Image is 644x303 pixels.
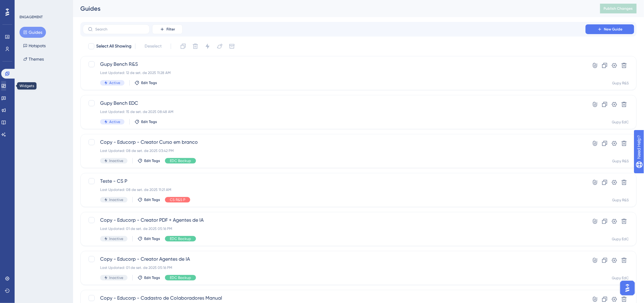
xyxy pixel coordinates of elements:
div: Last Updated: 01 de set. de 2025 05:16 PM [100,265,568,270]
div: Gupy R&S [612,198,629,203]
button: Edit Tags [135,80,157,85]
iframe: UserGuiding AI Assistant Launcher [618,279,637,297]
span: Gupy Bench EDC [100,100,568,107]
div: ENGAGEMENT [19,15,43,19]
div: Last Updated: 08 de set. de 2025 11:21 AM [100,187,568,192]
span: Inactive [109,275,123,280]
span: CS R&S P [170,197,185,202]
span: Gupy Bench R&S [100,61,568,68]
div: Last Updated: 08 de set. de 2025 03:42 PM [100,148,568,153]
span: Inactive [109,158,123,163]
button: New Guide [586,24,634,34]
span: Inactive [109,197,123,202]
div: Gupy EdC [612,237,629,241]
span: Copy - Educorp - Creator Curso em branco [100,139,568,146]
span: EDC Backup [170,275,191,280]
span: Copy - Educorp - Creator Agentes de IA [100,255,568,263]
span: EDC Backup [170,236,191,241]
span: Edit Tags [144,275,160,280]
button: Themes [19,54,47,65]
div: Guides [80,4,585,13]
button: Edit Tags [138,275,160,280]
span: Teste - CS P [100,178,568,185]
span: Need Help? [14,2,38,9]
button: Guides [19,27,46,38]
span: Edit Tags [144,158,160,163]
div: Last Updated: 15 de set. de 2025 08:48 AM [100,109,568,114]
span: Publish Changes [604,6,633,11]
div: Last Updated: 12 de set. de 2025 11:28 AM [100,70,568,75]
span: Active [109,80,120,85]
button: Filter [152,24,183,34]
span: EDC Backup [170,158,191,163]
div: Gupy EdC [612,276,629,280]
span: Edit Tags [144,197,160,202]
span: Active [109,119,120,124]
button: Edit Tags [138,158,160,163]
span: Copy - Educorp - Creator PDF + Agentes de IA [100,217,568,224]
div: Gupy EdC [612,120,629,125]
input: Search [95,27,145,31]
button: Edit Tags [135,119,157,124]
span: Copy - Educorp - Cadastro de Colaboradores Manual [100,294,568,302]
div: Gupy R&S [612,81,629,86]
button: Hotspots [19,40,49,51]
div: Gupy R&S [612,159,629,164]
span: Edit Tags [144,236,160,241]
span: Inactive [109,236,123,241]
button: Publish Changes [600,4,637,13]
span: Select All Showing [96,43,131,50]
span: New Guide [604,27,623,32]
button: Deselect [139,41,167,52]
button: Edit Tags [138,236,160,241]
div: Last Updated: 01 de set. de 2025 05:16 PM [100,226,568,231]
span: Filter [166,27,175,32]
span: Deselect [145,43,162,50]
span: Edit Tags [141,119,157,124]
span: Edit Tags [141,80,157,85]
button: Edit Tags [138,197,160,202]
